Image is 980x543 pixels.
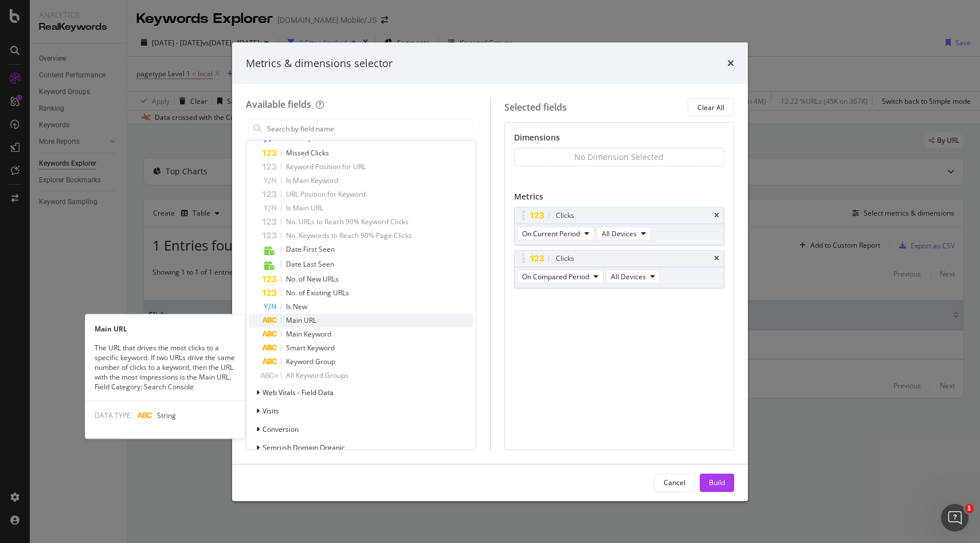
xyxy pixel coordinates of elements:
div: Selected fields [504,101,567,114]
button: Build [700,474,734,492]
span: No. URLs to Reach 90% Keyword Clicks [286,217,409,226]
span: On Compared Period [522,272,589,282]
div: times [714,212,719,219]
span: Keyword Position for URL [286,162,366,171]
div: Build [709,478,725,487]
span: Missed Clicks [286,148,329,158]
span: Main Keyword [286,329,331,339]
input: Search by field name [266,120,473,137]
button: Clear All [688,98,734,116]
div: times [727,56,734,71]
button: All Devices [606,269,660,283]
div: Main URL [85,323,245,333]
div: Clicks [556,253,574,264]
span: Is New [286,302,307,311]
button: On Current Period [517,226,594,240]
span: All Devices [602,229,637,239]
span: Semrush Domain Organic [262,443,345,452]
div: The URL that drives the most clicks to a specific keyword. If two URLs drive the same number of c... [85,342,245,392]
span: Is Main URL [286,203,323,213]
span: Smart Keyword [286,343,335,353]
span: All Keyword Groups [286,370,348,380]
span: Keyword Group [286,357,335,366]
span: No. of Existing URLs [286,288,349,298]
button: On Compared Period [517,269,603,283]
div: modal [232,42,748,501]
span: No. of New URLs [286,274,339,284]
div: Clicks [556,210,574,221]
div: Available fields [246,98,311,111]
div: Clear All [697,103,724,112]
span: Date Last Seen [286,259,334,269]
button: All Devices [597,226,651,240]
span: All Devices [611,272,646,282]
div: Cancel [664,478,685,487]
span: Web Vitals - Field Data [262,388,334,397]
div: Dimensions [514,132,725,148]
iframe: Intercom live chat [941,504,969,532]
span: No. Keywords to Reach 90% Page Clicks [286,231,412,240]
span: Conversion [262,424,299,434]
div: times [714,255,719,262]
div: ClickstimesOn Current PeriodAll Devices [514,207,725,245]
button: Cancel [654,474,695,492]
span: Main URL [286,315,316,325]
span: 1 [965,504,974,513]
span: Visits [262,406,279,416]
span: On Current Period [522,229,580,239]
span: Is Main Keyword [286,175,338,185]
span: URL Position for Keyword [286,189,366,199]
div: Metrics & dimensions selector [246,56,393,71]
div: No Dimension Selected [574,151,664,163]
span: Date First Seen [286,244,335,254]
div: Metrics [514,191,725,207]
div: ClickstimesOn Compared PeriodAll Devices [514,250,725,288]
